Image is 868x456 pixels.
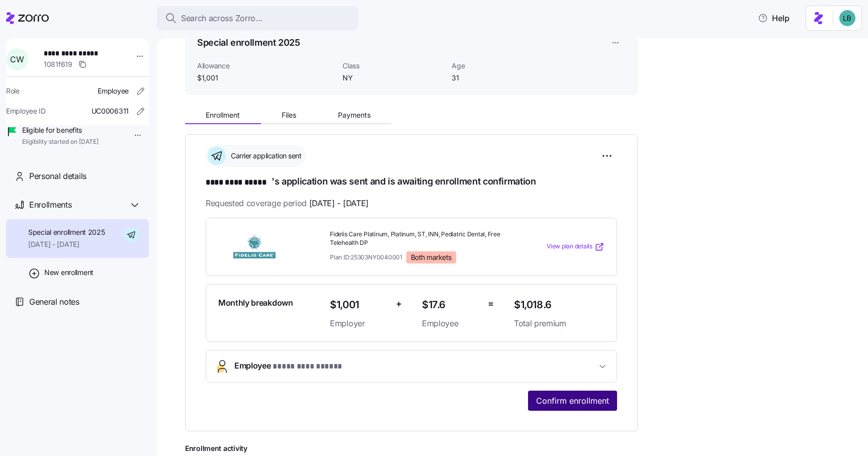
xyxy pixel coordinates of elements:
h1: Special enrollment 2025 [197,36,300,49]
span: Role [6,86,20,96]
span: C W [10,55,24,63]
span: General notes [29,296,79,308]
span: Eligible for benefits [22,125,99,135]
span: Personal details [29,170,86,183]
span: Employee [98,86,129,96]
span: Employee ID [6,106,46,116]
span: Age [452,61,553,71]
button: Help [750,8,798,28]
span: Allowance [197,61,334,71]
span: $1,001 [330,297,388,313]
span: 1081f619 [44,59,72,69]
span: Total premium [514,317,604,330]
span: Employee [234,359,342,373]
button: Confirm enrollment [528,391,617,411]
span: Enrollment [206,112,240,119]
span: Employee [422,317,480,330]
span: Plan ID: 25303NY0040001 [330,253,402,261]
span: $1,001 [197,73,334,83]
img: 55738f7c4ee29e912ff6c7eae6e0401b [839,10,855,26]
span: Enrollment activity [185,443,638,453]
span: $17.6 [422,297,480,313]
span: Fidelis Care Platinum, Platinum, ST, INN, Pediatric Dental, Free Telehealth DP [330,230,506,247]
h1: 's application was sent and is awaiting enrollment confirmation [206,175,617,189]
span: UC0006311 [92,106,129,116]
span: Search across Zorro... [181,12,263,25]
span: $1,018.6 [514,297,604,313]
span: 31 [452,73,553,83]
span: [DATE] - [DATE] [309,197,369,210]
span: Files [282,112,296,119]
span: Requested coverage period [206,197,369,210]
a: View plan details [547,242,604,252]
span: Monthly breakdown [218,297,293,309]
span: Eligibility started on [DATE] [22,138,99,146]
span: NY [342,73,444,83]
span: Confirm enrollment [536,395,609,407]
img: Fidelis Care [218,235,291,258]
span: Class [342,61,444,71]
span: Enrollments [29,199,71,211]
span: View plan details [547,242,592,251]
span: + [396,297,402,311]
button: Search across Zorro... [157,6,358,30]
span: Special enrollment 2025 [28,227,105,237]
span: Payments [338,112,371,119]
span: = [488,297,494,311]
span: Employer [330,317,388,330]
span: [DATE] - [DATE] [28,239,105,249]
span: Both markets [411,253,452,262]
span: Help [758,12,790,24]
span: Carrier application sent [228,151,301,161]
span: New enrollment [44,267,94,278]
